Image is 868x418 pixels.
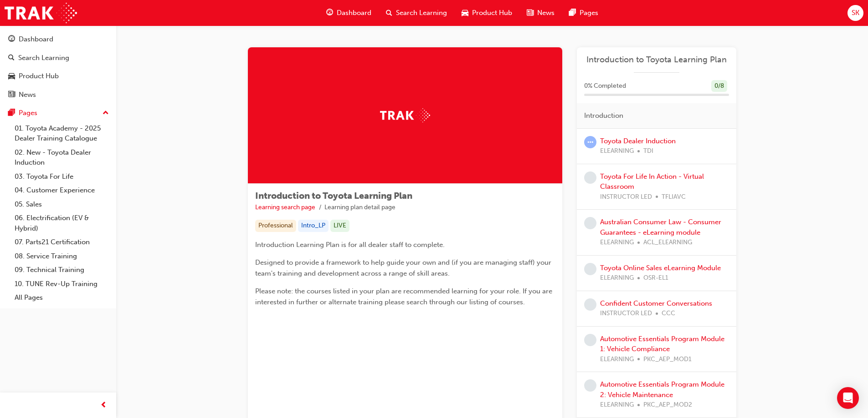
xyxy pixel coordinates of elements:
a: news-iconNews [519,4,562,22]
span: learningRecordVerb_NONE-icon [584,171,596,184]
span: Introduction to Toyota Learning Plan [255,191,412,201]
span: guage-icon [326,7,333,19]
span: car-icon [462,7,468,19]
div: Pages [19,108,37,118]
span: OSR-EL1 [643,273,668,283]
div: Open Intercom Messenger [837,387,859,409]
span: guage-icon [8,35,15,44]
span: up-icon [103,107,109,119]
a: Toyota For Life In Action - Virtual Classroom [600,172,704,191]
span: ACL_ELEARNING [643,237,692,248]
button: Pages [4,105,113,121]
span: Product Hub [472,8,512,18]
span: 0 % Completed [584,81,626,91]
span: CCC [662,308,675,319]
span: Introduction [584,111,623,121]
a: 07. Parts21 Certification [11,235,113,249]
span: Dashboard [337,8,371,18]
span: PKC_AEP_MOD1 [643,354,692,365]
span: pages-icon [569,7,576,19]
div: Dashboard [19,34,53,45]
a: 03. Toyota For Life [11,170,113,184]
div: Search Learning [18,53,69,63]
a: Dashboard [4,31,113,48]
a: Learning search page [255,203,315,211]
a: 04. Customer Experience [11,183,113,197]
a: Search Learning [4,50,113,66]
span: prev-icon [100,400,107,411]
span: TDI [643,146,653,156]
div: LIVE [330,220,349,232]
span: News [537,8,555,18]
span: Search Learning [396,8,447,18]
span: Designed to provide a framework to help guide your own and (if you are managing staff) your team'... [255,258,553,277]
div: Professional [255,220,296,232]
span: ELEARNING [600,146,634,156]
div: Intro_LP [298,220,329,232]
span: car-icon [8,72,15,81]
span: learningRecordVerb_NONE-icon [584,298,596,311]
span: PKC_AEP_MOD2 [643,400,692,410]
a: Toyota Online Sales eLearning Module [600,264,721,272]
a: Introduction to Toyota Learning Plan [584,55,729,65]
span: ELEARNING [600,400,634,410]
div: Product Hub [19,71,59,81]
span: learningRecordVerb_NONE-icon [584,379,596,392]
span: INSTRUCTOR LED [600,308,652,319]
a: guage-iconDashboard [319,4,379,22]
a: 08. Service Training [11,249,113,263]
a: 09. Technical Training [11,263,113,277]
a: search-iconSearch Learning [379,4,454,22]
a: 10. TUNE Rev-Up Training [11,277,113,291]
span: learningRecordVerb_NONE-icon [584,217,596,229]
button: SK [847,5,863,21]
span: TFLIAVC [662,192,686,202]
div: News [19,90,36,100]
a: Automotive Essentials Program Module 1: Vehicle Compliance [600,335,724,353]
a: All Pages [11,291,113,305]
a: 02. New - Toyota Dealer Induction [11,146,113,170]
span: ELEARNING [600,237,634,248]
span: search-icon [386,7,392,19]
span: learningRecordVerb_NONE-icon [584,263,596,275]
a: Product Hub [4,68,113,85]
span: ELEARNING [600,354,634,365]
span: pages-icon [8,109,15,117]
span: ELEARNING [600,273,634,283]
a: 01. Toyota Academy - 2025 Dealer Training Catalogue [11,121,113,146]
span: Pages [580,8,598,18]
a: pages-iconPages [562,4,606,22]
a: 06. Electrification (EV & Hybrid) [11,211,113,235]
span: search-icon [8,54,15,62]
span: Introduction Learning Plan is for all dealer staff to complete. [255,241,445,249]
img: Trak [5,3,77,23]
a: Toyota Dealer Induction [600,137,676,145]
img: Trak [380,108,430,122]
button: DashboardSearch LearningProduct HubNews [4,29,113,105]
span: news-icon [8,91,15,99]
a: Australian Consumer Law - Consumer Guarantees - eLearning module [600,218,721,237]
li: Learning plan detail page [324,202,395,213]
a: car-iconProduct Hub [454,4,519,22]
a: 05. Sales [11,197,113,212]
span: Please note: the courses listed in your plan are recommended learning for your role. If you are i... [255,287,554,306]
span: learningRecordVerb_ATTEMPT-icon [584,136,596,148]
a: Confident Customer Conversations [600,299,712,307]
a: News [4,86,113,103]
div: 0 / 8 [711,80,727,92]
span: news-icon [527,7,534,19]
a: Automotive Essentials Program Module 2: Vehicle Maintenance [600,380,724,399]
span: SK [852,8,859,18]
span: INSTRUCTOR LED [600,192,652,202]
span: learningRecordVerb_NONE-icon [584,334,596,346]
